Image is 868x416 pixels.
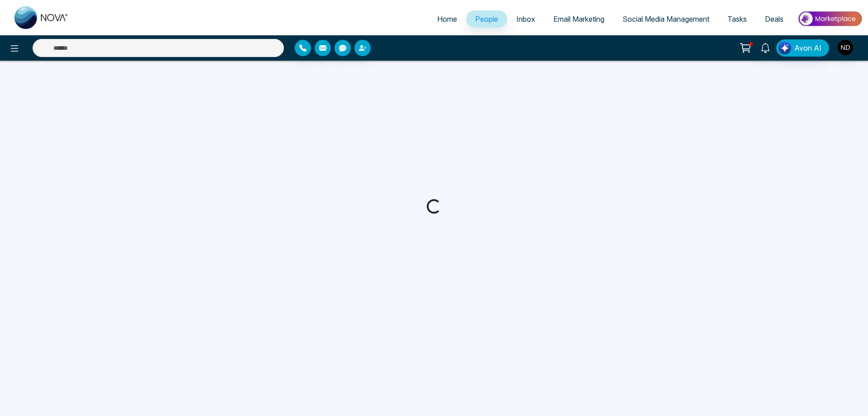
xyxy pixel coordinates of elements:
img: Lead Flow [778,42,791,54]
a: Social Media Management [613,10,718,28]
img: User Avatar [838,40,853,55]
button: Avon AI [776,39,829,57]
span: Social Media Management [623,14,709,24]
a: Inbox [507,10,544,28]
span: People [475,14,498,24]
span: Avon AI [794,43,821,53]
a: Email Marketing [544,10,613,28]
a: People [466,10,507,28]
span: Home [437,14,457,24]
span: Tasks [727,14,747,24]
a: Tasks [718,10,756,28]
span: Email Marketing [553,14,604,24]
span: Deals [765,14,783,24]
span: Inbox [516,14,535,24]
img: Market-place.gif [797,9,863,29]
a: Home [428,10,466,28]
img: Nova CRM Logo [14,6,69,29]
a: Deals [756,10,793,28]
